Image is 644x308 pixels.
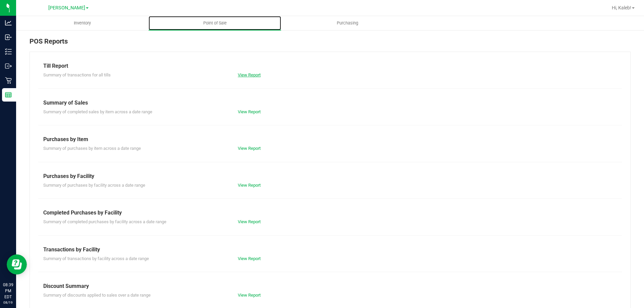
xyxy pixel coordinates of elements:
p: 08:39 PM EDT [3,282,13,300]
inline-svg: Inbound [5,34,12,41]
inline-svg: Outbound [5,63,12,69]
a: Inventory [16,16,149,30]
span: Summary of transactions for all tills [43,72,111,77]
span: [PERSON_NAME] [48,5,85,11]
a: View Report [238,256,261,261]
iframe: Resource center [7,254,27,274]
span: Hi, Kaleb! [612,5,631,10]
div: Purchases by Facility [43,172,617,180]
span: Summary of completed purchases by facility across a date range [43,219,166,224]
div: Completed Purchases by Facility [43,209,617,217]
inline-svg: Retail [5,77,12,84]
a: View Report [238,72,261,77]
a: Purchasing [281,16,414,30]
span: Inventory [65,20,100,26]
div: Till Report [43,62,617,70]
inline-svg: Inventory [5,48,12,55]
a: View Report [238,146,261,151]
a: View Report [238,219,261,224]
span: Summary of purchases by item across a date range [43,146,141,151]
p: 08/19 [3,300,13,305]
a: View Report [238,183,261,188]
div: Transactions by Facility [43,246,617,254]
span: Purchasing [328,20,367,26]
a: View Report [238,293,261,298]
span: Summary of purchases by facility across a date range [43,183,145,188]
div: Summary of Sales [43,99,617,107]
a: Point of Sale [149,16,281,30]
span: Summary of transactions by facility across a date range [43,256,149,261]
a: View Report [238,109,261,114]
div: POS Reports [30,36,631,52]
span: Summary of discounts applied to sales over a date range [43,293,151,298]
span: Summary of completed sales by item across a date range [43,109,152,114]
inline-svg: Reports [5,91,12,98]
div: Purchases by Item [43,135,617,143]
inline-svg: Analytics [5,19,12,26]
div: Discount Summary [43,282,617,290]
span: Point of Sale [194,20,236,26]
